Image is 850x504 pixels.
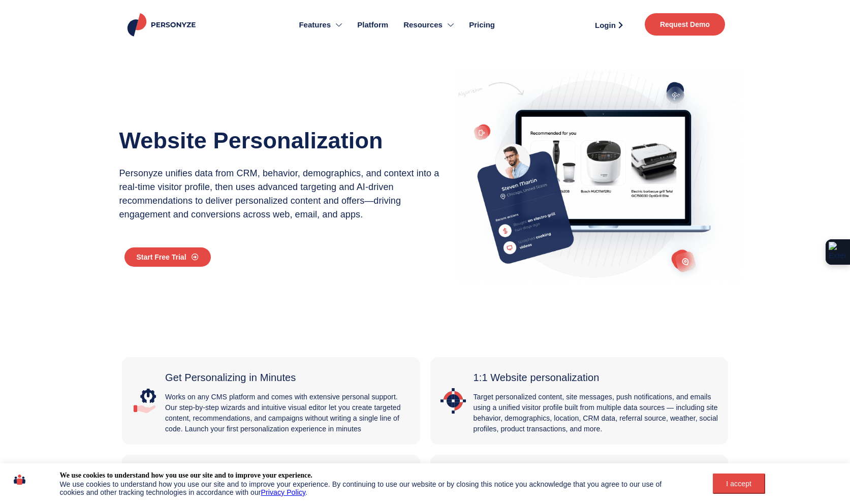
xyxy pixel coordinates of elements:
[396,5,461,45] a: Resources
[660,21,710,28] span: Request Demo
[461,5,502,45] a: Pricing
[137,254,186,261] span: Start Free Trial
[583,17,635,33] a: Login
[645,13,725,36] a: Request Demo
[59,480,687,496] div: We use cookies to understand how you use our site and to improve your experience. By continuing t...
[474,372,600,383] span: 1:1 Website personalization
[119,124,447,156] h1: Website Personalization
[713,474,765,494] button: I accept
[261,488,306,496] a: Privacy Policy
[124,247,211,267] a: Start Free Trial
[59,471,312,480] div: We use cookies to understand how you use our site and to improve your experience.
[719,480,759,488] div: I accept
[165,372,296,383] span: Get Personalizing in Minutes
[474,392,718,434] p: Target personalized content, site messages, push notifications, and emails using a unified visito...
[291,5,350,45] a: Features
[119,167,447,222] p: Personyze unifies data from CRM, behavior, demographics, and context into a real-time visitor pro...
[350,5,396,45] a: Platform
[14,471,25,488] img: icon
[299,19,331,31] span: Features
[595,21,616,29] span: Login
[403,19,443,31] span: Resources
[469,19,495,31] span: Pricing
[357,19,388,31] span: Platform
[125,13,200,37] img: Personyze logo
[829,242,847,262] img: Extension Icon
[165,392,410,434] p: Works on any CMS platform and comes with extensive personal support. Our step-by-step wizards and...
[457,70,741,283] img: Example of the personalization engine's recommending kitchen appliances to a visitor who was flag...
